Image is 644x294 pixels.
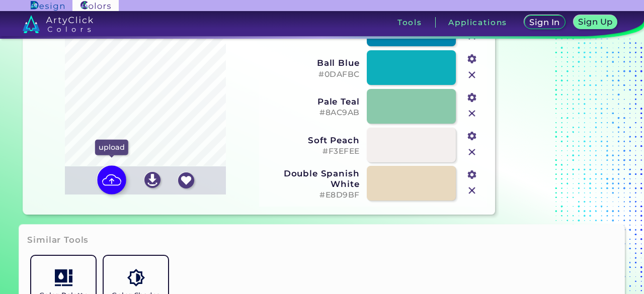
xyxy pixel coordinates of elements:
[465,68,478,81] img: icon_close.svg
[526,16,563,29] a: Sign In
[266,135,360,145] h3: Soft Peach
[127,269,145,286] img: icon_color_shades.svg
[23,15,94,33] img: logo_artyclick_colors_white.svg
[27,234,89,246] h3: Similar Tools
[465,184,478,197] img: icon_close.svg
[144,172,160,188] img: icon_download_white.svg
[580,18,611,26] h5: Sign Up
[465,146,478,159] img: icon_close.svg
[266,168,360,188] h3: Double Spanish White
[531,19,558,26] h5: Sign In
[97,165,126,194] img: icon picture
[266,108,360,118] h5: #8AC9AB
[266,190,360,200] h5: #E8D9BF
[266,147,360,156] h5: #F3EFEE
[95,140,128,155] p: upload
[266,58,360,68] h3: Ball Blue
[31,1,64,11] img: ArtyClick Design logo
[397,19,422,26] h3: Tools
[178,172,194,188] img: icon_favourite_white.svg
[465,107,478,120] img: icon_close.svg
[266,70,360,79] h5: #0DAFBC
[448,19,507,26] h3: Applications
[55,269,72,286] img: icon_col_pal_col.svg
[576,16,615,29] a: Sign Up
[266,96,360,107] h3: Pale Teal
